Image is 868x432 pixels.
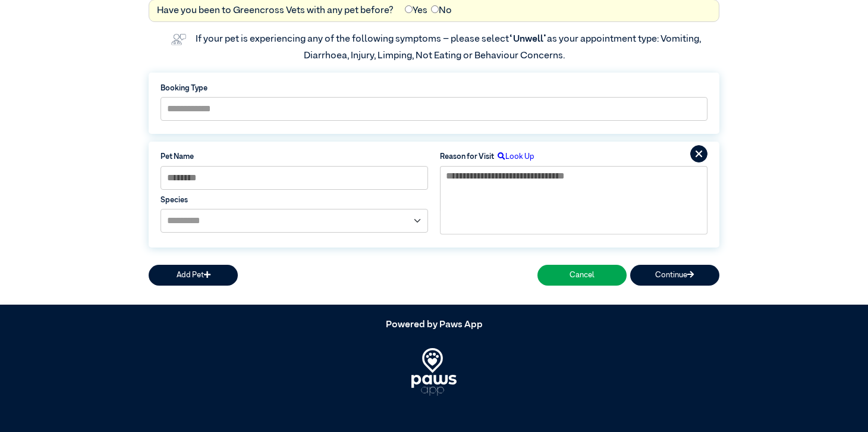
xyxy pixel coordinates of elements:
[149,265,238,286] button: Add Pet
[405,5,413,13] input: Yes
[405,4,427,18] label: Yes
[630,265,719,286] button: Continue
[167,30,190,49] img: vet
[509,35,547,44] span: “Unwell”
[161,195,428,206] label: Species
[431,5,439,13] input: No
[494,151,534,162] label: Look Up
[161,151,428,162] label: Pet Name
[411,348,457,396] img: PawsApp
[149,320,719,331] h5: Powered by Paws App
[196,35,703,61] label: If your pet is experiencing any of the following symptoms – please select as your appointment typ...
[161,83,707,94] label: Booking Type
[537,265,627,286] button: Cancel
[157,4,394,18] label: Have you been to Greencross Vets with any pet before?
[431,4,452,18] label: No
[440,151,494,162] label: Reason for Visit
